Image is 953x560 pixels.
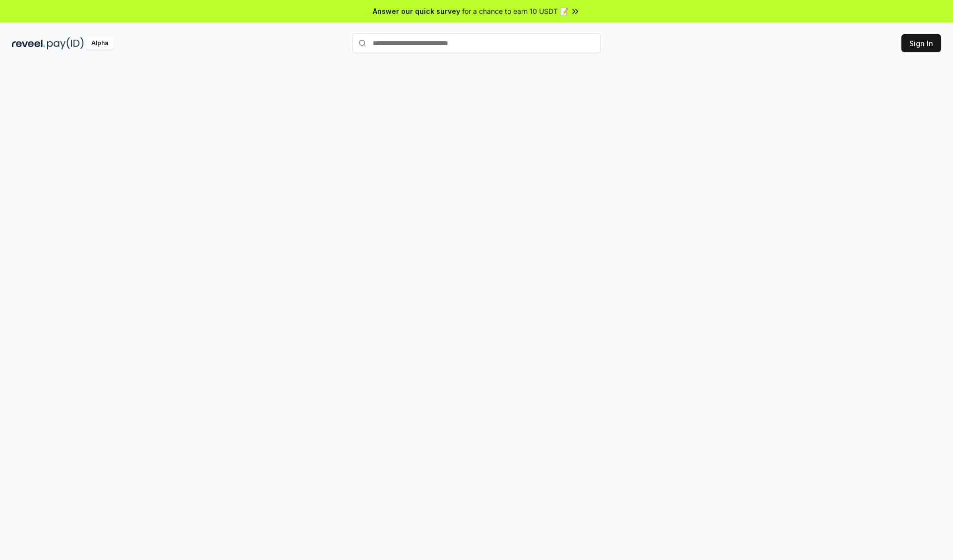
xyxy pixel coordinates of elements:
img: reveel_dark [12,37,45,50]
span: for a chance to earn 10 USDT 📝 [462,6,568,16]
button: Sign In [901,34,941,52]
span: Answer our quick survey [373,6,460,16]
img: pay_id [47,37,84,50]
div: Alpha [86,37,114,50]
